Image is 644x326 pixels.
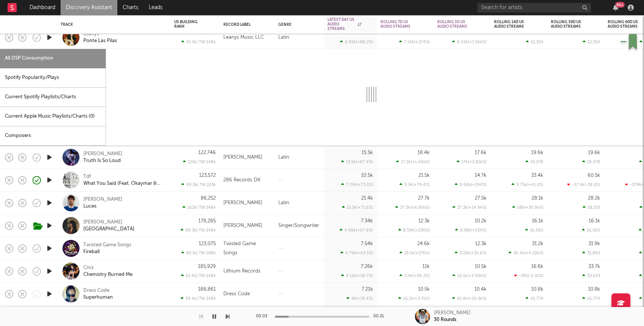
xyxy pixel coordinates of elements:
div: 17k ( +2.81k % ) [457,159,487,164]
div: 123,572 [199,173,216,178]
div: 30 Rounds [434,317,456,323]
div: 10.5k [475,264,487,269]
div: 14.7k [475,173,487,178]
div: 27.3k ( +14.9k % ) [452,205,487,210]
div: 10,774 [582,296,600,301]
div: 122,746 [198,150,216,155]
div: 18.1k ( +276 % ) [399,250,430,255]
div: 19.6k [588,150,600,155]
div: 10.1k ( +3.09k % ) [452,273,487,278]
div: Singer/Songwriter [274,214,324,237]
div: 00:03 [256,312,271,321]
div: Dress Code [83,287,109,294]
div: 59.4k | TW: 248k [174,296,216,301]
div: 8.42k ( +1.56k % ) [452,39,487,44]
div: Truth Is So Loud [83,157,121,164]
div: 33.7k [588,264,600,269]
div: 12,354 [526,39,543,44]
div: 17.6k [475,150,487,155]
div: 6.95k ( +88.2 % ) [340,39,373,44]
div: 10.8k [588,287,600,292]
div: Latin [274,192,324,214]
a: What You Said (Feat. Okaymar & 1oneam) [83,180,165,187]
div: [PERSON_NAME] [223,221,262,230]
div: 85.1k | TW: 208k [174,250,216,255]
div: 31,892 [582,250,600,255]
div: 15.3k ( +71.6 % ) [342,205,373,210]
div: Fireball [83,249,100,255]
div: Lithium Records [223,267,260,276]
div: 16,065 [582,228,600,233]
div: 7.26k [361,264,373,269]
div: 4k ( +55.4 % ) [346,296,373,301]
div: 3.22k ( +35.6 % ) [455,250,487,255]
div: 99 + [615,2,625,8]
div: 286 Records DK [223,176,260,185]
div: 7.14k ( +274 % ) [399,39,430,44]
div: 9.68k ( +194 % ) [455,182,487,187]
div: [PERSON_NAME] [434,310,471,317]
input: Search for artists [477,3,591,13]
div: Twisted Game Songs [223,239,271,258]
div: Rolling 14D US Audio Streams [494,20,532,29]
div: 10.4k [474,287,487,292]
a: Chemistry Burned Me [83,271,133,278]
div: 10.5k [418,287,430,292]
a: [PERSON_NAME] [83,151,122,157]
div: 11k [423,264,430,269]
div: 41.5k | TW: 248k [174,39,216,44]
div: 4.79k ( +63.5 % ) [340,250,373,255]
div: 10.8k [531,287,543,292]
button: 99+ [613,5,618,11]
div: 9.5k ( +79.4 % ) [399,182,430,187]
div: 10.2k ( +3.7k % ) [398,296,430,301]
div: 21.4k [361,196,373,201]
div: 12.3k [475,241,487,246]
div: 61.9k | TW: 248k [174,273,216,278]
div: 8.59k ( +230 % ) [398,228,430,233]
div: 60.5k [588,173,600,178]
div: US Building Rank [174,20,204,29]
a: Superhuman [83,294,113,301]
div: 24.6k [417,241,430,246]
div: [GEOGRAPHIC_DATA] [83,226,134,233]
div: Dress Code [223,290,250,299]
div: 7.21k [362,287,373,292]
a: Tdf [83,173,91,180]
div: 9.75k ( +41.2 % ) [511,182,543,187]
div: 30.4k ( +4.22k % ) [508,250,543,255]
div: Rolling 3D US Audio Streams [437,20,475,29]
div: 31.2k [532,241,543,246]
div: 86,252 [201,196,216,201]
div: 33.4k [531,173,543,178]
div: 12.3k [418,219,430,224]
a: [PERSON_NAME] [83,196,122,203]
div: 16,065 [525,228,543,233]
div: Rolling 7D US Audio Streams [380,20,418,29]
div: Twisted Game Songs [83,242,131,249]
div: 10.4k ( +20.3k % ) [452,296,487,301]
div: Leanys Music LLC [223,33,264,42]
div: 99.5k | TW: 223k [174,182,216,187]
div: 27.7k [418,196,430,201]
div: 19.6k [531,150,543,155]
div: 7.74k ( +73.5 % ) [341,182,373,187]
div: 4.96k ( +67.6 % ) [340,228,373,233]
div: [PERSON_NAME] [223,198,262,208]
div: 28,215 [583,205,600,210]
div: 16.1k [532,219,543,224]
div: 27.5k [475,196,487,201]
a: Cmz [83,265,94,271]
div: 18.4k [418,150,430,155]
div: Record Label [223,22,259,27]
a: [PERSON_NAME] [83,219,122,226]
div: Ponte Las Pilas [83,38,117,44]
div: 69.3k | TW: 248k [174,228,216,233]
div: 188,861 [198,287,216,292]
